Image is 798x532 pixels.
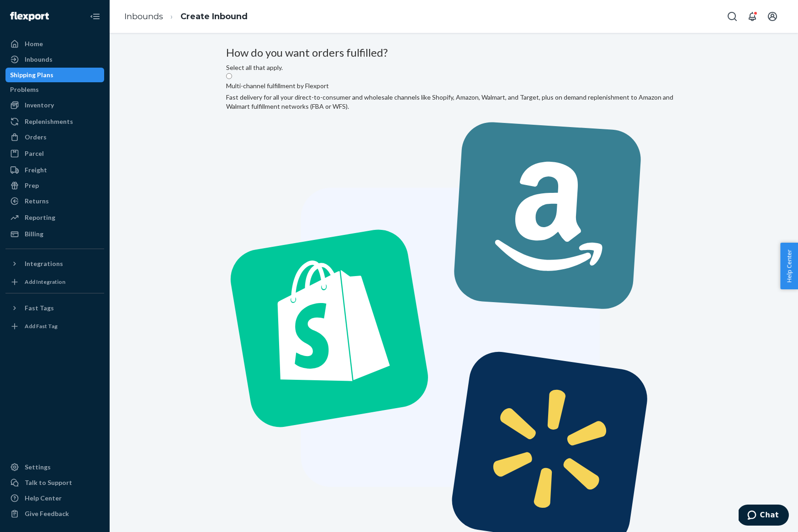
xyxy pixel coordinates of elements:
[226,63,682,72] div: Select all that apply.
[5,37,104,51] a: Home
[5,460,104,474] a: Settings
[25,509,69,518] div: Give Feedback
[5,114,104,129] a: Replenishments
[25,322,58,330] div: Add Fast Tag
[5,194,104,208] a: Returns
[25,213,55,222] div: Reporting
[5,301,104,315] button: Fast Tags
[743,7,761,26] button: Open notifications
[723,7,741,26] button: Open Search Box
[5,163,104,177] a: Freight
[25,278,65,286] div: Add Integration
[25,229,43,239] div: Billing
[5,475,104,490] button: Talk to Support
[25,181,39,190] div: Prep
[5,506,104,521] button: Give Feedback
[25,149,44,158] div: Parcel
[5,52,104,67] a: Inbounds
[10,85,39,94] div: Problems
[25,259,63,268] div: Integrations
[5,178,104,193] a: Prep
[25,39,43,48] div: Home
[25,478,72,487] div: Talk to Support
[25,101,54,110] div: Inventory
[25,463,51,472] div: Settings
[5,210,104,225] a: Reporting
[780,243,798,289] button: Help Center
[5,491,104,505] a: Help Center
[5,256,104,271] button: Integrations
[5,68,104,82] a: Shipping Plans
[86,7,104,26] button: Close Navigation
[25,55,53,64] div: Inbounds
[5,275,104,289] a: Add Integration
[5,146,104,161] a: Parcel
[226,81,329,90] label: Multi-channel fulfillment by Flexport
[5,319,104,334] a: Add Fast Tag
[5,98,104,112] a: Inventory
[226,93,682,111] div: Fast delivery for all your direct-to-consumer and wholesale channels like Shopify, Amazon, Walmar...
[25,197,49,206] div: Returns
[124,11,163,21] a: Inbounds
[763,7,782,26] button: Open account menu
[25,303,54,313] div: Fast Tags
[25,165,47,175] div: Freight
[180,11,248,21] a: Create Inbound
[739,505,789,527] iframe: Opens a widget where you can chat to one of our agents
[5,227,104,241] a: Billing
[10,70,53,80] div: Shipping Plans
[5,130,104,144] a: Orders
[25,494,62,503] div: Help Center
[25,133,47,142] div: Orders
[226,47,682,59] h3: How do you want orders fulfilled?
[226,73,232,79] input: Multi-channel fulfillment by FlexportFast delivery for all your direct-to-consumer and wholesale ...
[10,12,49,21] img: Flexport logo
[5,82,104,97] a: Problems
[117,3,255,30] ol: breadcrumbs
[25,117,73,126] div: Replenishments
